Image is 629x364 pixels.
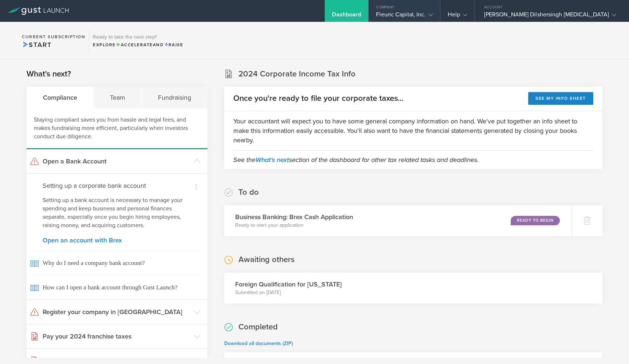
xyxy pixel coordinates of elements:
h3: Foreign Qualification for [US_STATE] [235,280,342,289]
p: Setting up a bank account is necessary to manage your spending and keep business and personal fin... [43,196,191,230]
div: Help [448,11,467,22]
h3: Ready to take the next step? [93,35,183,40]
h2: Current Subscription [22,35,85,39]
h3: Pay your 2024 franchise taxes [43,332,190,341]
h2: To do [238,187,259,198]
h4: Setting up a corporate bank account [43,181,191,190]
h3: Register your company in [GEOGRAPHIC_DATA] [43,307,190,317]
em: See the section of the dashboard for other tax related tasks and deadlines. [233,156,479,164]
span: How can I open a bank account through Gust Launch? [30,275,204,300]
div: Fleuric Capital, Inc. [376,11,433,22]
span: Accelerate [116,42,153,47]
p: Submitted on [DATE] [235,289,342,296]
div: Business Banking: Brex Cash ApplicationReady to start your applicationReady to Begin [224,205,571,236]
span: and [116,42,164,47]
span: Raise [164,42,183,47]
span: Start [22,41,51,49]
h2: 2024 Corporate Income Tax Info [238,69,356,79]
div: Compliance [27,87,94,108]
div: [PERSON_NAME] Dilshersingh [MEDICAL_DATA] [484,11,616,22]
div: Fundraising [142,87,207,108]
a: Why do I need a company bank account? [27,251,207,275]
h3: Business Banking: Brex Cash Application [235,212,353,222]
h2: Completed [238,322,278,332]
div: Dashboard [332,11,361,22]
div: Ready to take the next step?ExploreAccelerateandRaise [89,29,187,52]
h2: What's next? [27,69,71,79]
h2: Once you're ready to file your corporate taxes... [233,93,403,104]
p: Ready to start your application [235,222,353,229]
span: Why do I need a company bank account? [30,251,204,275]
h2: Awaiting others [238,254,294,265]
div: Explore [93,41,183,48]
h3: Open a Bank Account [43,157,190,166]
a: Download all documents (ZIP) [224,340,293,347]
a: Open an account with Brex [43,237,191,244]
div: Staying compliant saves you from hassle and legal fees, and makes fundraising more efficient, par... [27,108,207,149]
iframe: Chat Widget [593,329,629,364]
p: Your accountant will expect you to have some general company information on hand. We've put toget... [233,116,593,145]
div: Ready to Begin [511,216,560,225]
button: See my info sheet [528,92,593,105]
div: Team [94,87,142,108]
a: What's next [256,156,289,164]
a: How can I open a bank account through Gust Launch? [27,275,207,300]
